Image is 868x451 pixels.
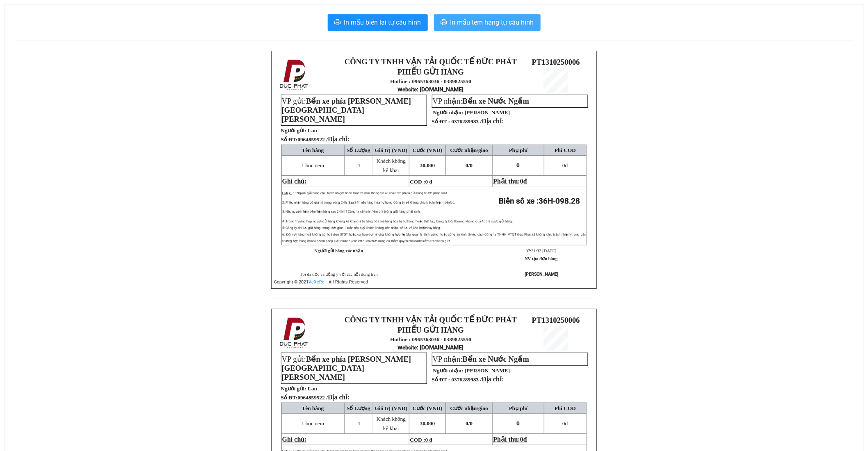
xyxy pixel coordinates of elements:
[397,326,464,334] strong: PHIẾU GỬI HÀNG
[463,97,530,105] span: Bến xe Nước Ngầm
[345,315,517,324] strong: CÔNG TY TNHH VẬN TẢI QUỐC TẾ ĐỨC PHÁT
[282,210,420,213] span: 3: Nếu người nhận đến nhận hàng sau 24h thì Công ty sẽ tính thêm phí trông giữ hàng phát sinh.
[397,68,464,76] strong: PHIẾU GỬI HÀNG
[562,420,565,426] span: 0
[463,355,530,363] span: Bến xe Nước Ngầm
[297,394,349,401] span: 0964859522 /
[425,179,432,185] span: 0 đ
[466,162,473,168] span: 0/
[334,19,341,27] span: printer
[433,355,530,363] span: VP nhận:
[555,147,576,153] span: Phí COD
[523,178,527,185] span: đ
[315,249,363,253] strong: Người gửi hàng xác nhận
[308,385,317,392] span: Lan
[398,86,417,93] span: Website
[308,279,324,285] a: VeXeRe
[300,272,378,276] span: Tôi đã đọc và đồng ý với các nội dung trên
[282,226,441,230] span: 5: Công ty chỉ lưu giữ hàng trong thời gian 1 tuần nếu quý khách không đến nhận, sẽ lưu về kho ho...
[282,220,513,223] span: 4: Trong trường hợp người gửi hàng không kê khai giá trị hàng hóa mà hàng hóa bị hư hỏng hoặc thấ...
[450,17,534,27] span: In mẫu tem hàng tự cấu hình
[344,17,421,27] span: In mẫu biên lai tự cấu hình
[532,316,580,324] span: PT1310250006
[562,162,568,168] span: đ
[562,162,565,168] span: 0
[452,376,504,383] span: 0376289983 /
[358,420,361,426] span: 1
[308,127,317,134] span: Lan
[499,197,580,206] strong: Biển số xe :
[375,405,408,411] span: Giá trị (VNĐ)
[282,201,455,204] span: 2: Phiếu nhận hàng có giá trị trong vòng 24h. Sau 24h nếu hàng hóa hư hỏng Công ty sẽ không chịu ...
[377,416,406,431] span: Khách không kê khai
[539,197,580,206] span: 36H-098.28
[281,385,306,392] strong: Người gửi:
[410,179,432,185] span: COD :
[433,367,464,374] strong: Người nhận:
[520,436,523,443] span: 0
[562,420,568,426] span: đ
[375,147,408,153] span: Giá trị (VNĐ)
[410,437,432,443] span: COD :
[509,147,528,153] span: Phụ phí
[282,233,586,243] span: 6: Đối với hàng hoá không có hoá đơn GTGT hoặc có hoá đơn nhưng không hợp lệ (do quản lý thị trườ...
[390,78,471,84] strong: Hotline : 0965363036 - 0389825550
[328,136,349,143] span: Địa chỉ:
[517,162,520,168] span: 0
[420,420,435,426] span: 30.000
[450,147,488,153] span: Cước nhận/giao
[434,14,541,31] button: printerIn mẫu tem hàng tự cấu hình
[293,191,448,195] span: 1: Người gửi hàng chịu trách nhiệm hoàn toàn về mọi thông tin kê khai trên phiếu gửi hàng trước p...
[525,256,557,261] strong: NV tạo đơn hàng
[277,58,312,92] img: logo
[420,162,435,168] span: 30.000
[441,19,447,27] span: printer
[328,394,349,401] span: Địa chỉ:
[465,367,510,374] span: [PERSON_NAME]
[390,336,471,342] strong: Hotline : 0965363036 - 0389825550
[465,109,510,116] span: [PERSON_NAME]
[532,58,580,66] span: PT1310250006
[398,344,417,351] span: Website
[377,158,406,173] span: Khách không kê khai
[433,97,530,105] span: VP nhận:
[520,178,523,185] span: 0
[493,436,527,443] span: Phải thu:
[452,118,504,125] span: 0376289983 /
[277,316,312,350] img: logo
[274,279,368,285] span: Copyright © 2021 – All Rights Reserved
[413,405,443,411] span: Cước (VNĐ)
[347,147,370,153] span: Số Lượng
[398,86,464,93] strong: : [DOMAIN_NAME]
[282,97,411,123] span: Bến xe phía [PERSON_NAME][GEOGRAPHIC_DATA][PERSON_NAME]
[282,355,411,381] span: VP gửi:
[282,355,411,381] span: Bến xe phía [PERSON_NAME][GEOGRAPHIC_DATA][PERSON_NAME]
[281,136,349,143] strong: Số ĐT:
[425,437,432,443] span: 0 đ
[509,405,528,411] span: Phụ phí
[281,394,349,401] strong: Số ĐT:
[281,127,306,134] strong: Người gửi:
[433,109,464,116] strong: Người nhận:
[517,420,520,426] span: 0
[493,178,527,185] span: Phải thu:
[282,97,411,123] span: VP gửi:
[413,147,443,153] span: Cước (VNĐ)
[347,405,370,411] span: Số Lượng
[282,178,307,185] span: Ghi chú:
[470,420,473,426] span: 0
[525,272,559,277] strong: [PERSON_NAME]
[302,420,324,426] span: 1 boc nem
[432,118,450,125] strong: Số ĐT :
[358,162,361,168] span: 1
[470,162,473,168] span: 0
[297,136,349,143] span: 0964859522 /
[328,14,428,31] button: printerIn mẫu biên lai tự cấu hình
[482,118,503,125] span: Địa chỉ:
[302,147,324,153] span: Tên hàng
[555,405,576,411] span: Phí COD
[302,405,324,411] span: Tên hàng
[482,376,503,383] span: Địa chỉ:
[466,420,473,426] span: 0/
[526,249,557,253] span: 07:31:32 [DATE]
